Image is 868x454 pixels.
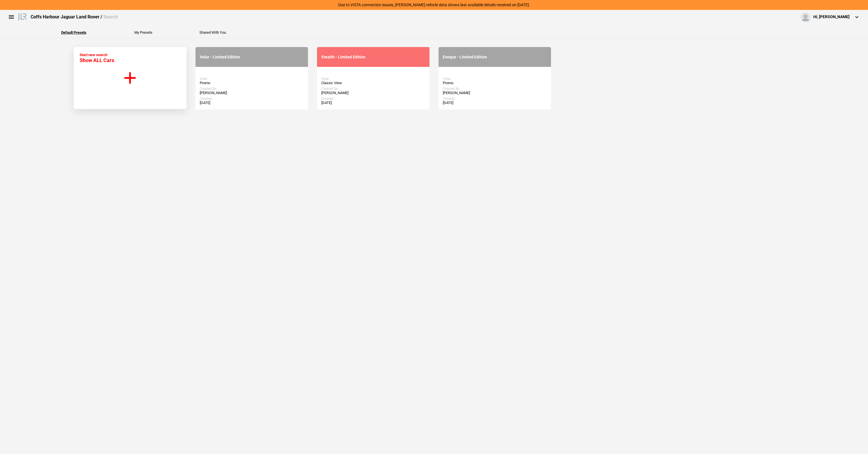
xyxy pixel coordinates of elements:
[200,101,304,105] div: [DATE]
[443,55,547,60] div: Evoque - Limited Edition
[134,31,152,34] button: My Presets
[321,97,425,101] div: Created:
[200,55,304,60] div: Velar - Limited Edition
[74,47,187,109] button: Start new search Show ALL Cars
[31,14,118,20] div: Coffs Harbour Jaguar Land Rover /
[813,14,850,20] div: Hi, [PERSON_NAME]
[103,14,118,20] span: Search
[200,91,304,95] div: [PERSON_NAME]
[61,31,86,34] button: Default Presets
[321,87,425,91] div: Created By:
[200,97,304,101] div: Created:
[17,12,28,21] img: landrover.png
[443,77,547,81] div: View:
[443,97,547,101] div: Created:
[321,101,425,105] div: [DATE]
[443,81,547,85] div: Promo
[321,81,425,85] div: Classic View
[80,57,114,63] span: Show ALL Cars
[321,55,425,60] div: Stealth - Limited Edition
[199,31,226,34] button: Shared With You
[80,53,114,63] div: Start new search
[443,91,547,95] div: [PERSON_NAME]
[321,77,425,81] div: View:
[321,91,425,95] div: [PERSON_NAME]
[443,101,547,105] div: [DATE]
[200,81,304,85] div: Promo
[200,77,304,81] div: View:
[200,87,304,91] div: Created By:
[443,87,547,91] div: Created By:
